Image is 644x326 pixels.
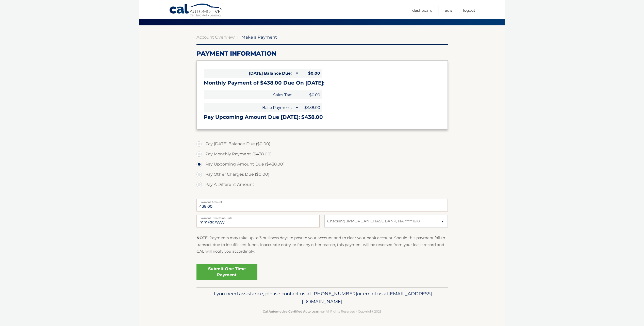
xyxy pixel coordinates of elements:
span: $0.00 [299,69,322,78]
h3: Monthly Payment of $438.00 Due On [DATE]: [204,80,440,86]
label: Pay Monthly Payment ($438.00) [196,149,448,159]
span: Make a Payment [241,35,277,40]
label: Payment Processing Date [196,215,320,219]
span: + [294,90,299,99]
input: Payment Date [196,215,320,227]
span: Sales Tax: [204,90,294,99]
span: $438.00 [299,103,322,112]
a: Dashboard [412,6,433,14]
span: | [237,35,239,40]
p: - All Rights Reserved - Copyright 2025 [200,309,444,314]
a: FAQ's [443,6,452,14]
label: Payment Amount [196,199,448,203]
label: Pay Upcoming Amount Due ($438.00) [196,159,448,169]
a: Submit One Time Payment [196,264,257,280]
span: $0.00 [299,90,322,99]
a: Cal Automotive [169,3,222,18]
h3: Pay Upcoming Amount Due [DATE]: $438.00 [204,114,440,120]
p: If you need assistance, please contact us at: or email us at [200,290,444,306]
strong: Cal Automotive Certified Auto Leasing [263,309,324,313]
label: Pay [DATE] Balance Due ($0.00) [196,139,448,149]
span: [PHONE_NUMBER] [312,291,357,297]
a: Account Overview [196,35,235,40]
h2: Payment Information [196,50,448,57]
span: [DATE] Balance Due: [204,69,294,78]
input: Payment Amount [196,199,448,211]
a: Logout [463,6,475,14]
label: Pay Other Charges Due ($0.00) [196,169,448,180]
span: Base Payment: [204,103,294,112]
span: + [294,103,299,112]
span: = [294,69,299,78]
p: : Payments may take up to 3 business days to post to your account and to clear your bank account.... [196,235,448,255]
label: Pay A Different Amount [196,180,448,190]
strong: NOTE [196,235,208,240]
